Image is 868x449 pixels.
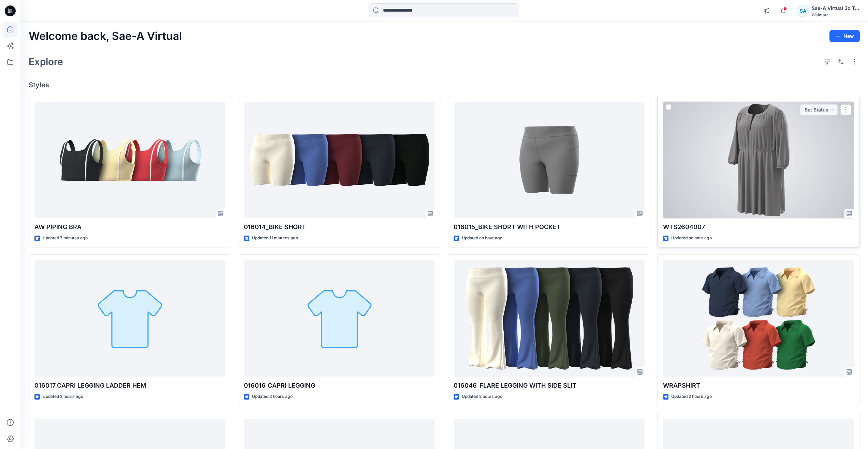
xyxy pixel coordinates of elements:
[663,381,854,390] p: WRAPSHIRT
[34,102,225,219] a: AW PIPING BRA
[797,5,809,17] div: SA
[454,102,645,219] a: 016015_BIKE SHORT WITH POCKET
[812,12,859,17] div: Walmart
[34,381,225,390] p: 016017_CAPRI LEGGING LADDER HEM
[29,81,860,89] h4: Styles
[34,222,225,232] p: AW PIPING BRA
[43,393,83,400] p: Updated 2 hours ago
[34,260,225,377] a: 016017_CAPRI LEGGING LADDER HEM
[244,381,435,390] p: 016016_CAPRI LEGGING
[244,102,435,219] a: 016014_BIKE SHORT
[29,30,182,43] h2: Welcome back, Sae-A Virtual
[29,56,63,67] h2: Explore
[252,235,298,242] p: Updated 11 minutes ago
[244,260,435,377] a: 016016_CAPRI LEGGING
[829,30,860,42] button: New
[454,222,645,232] p: 016015_BIKE SHORT WITH POCKET
[252,393,293,400] p: Updated 2 hours ago
[462,235,502,242] p: Updated an hour ago
[244,222,435,232] p: 016014_BIKE SHORT
[454,381,645,390] p: 016046_FLARE LEGGING WITH SIDE SLIT
[671,235,712,242] p: Updated an hour ago
[812,4,859,12] div: Sae-A Virtual 3d Team
[663,260,854,377] a: WRAPSHIRT
[462,393,502,400] p: Updated 2 hours ago
[671,393,712,400] p: Updated 2 hours ago
[663,222,854,232] p: WTS2604007
[43,235,88,242] p: Updated 7 minutes ago
[454,260,645,377] a: 016046_FLARE LEGGING WITH SIDE SLIT
[663,102,854,219] a: WTS2604007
